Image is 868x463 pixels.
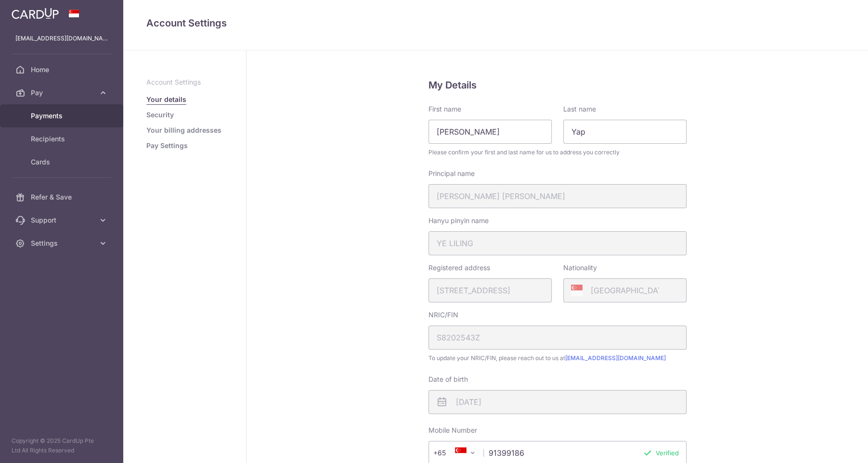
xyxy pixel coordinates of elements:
[146,125,221,135] a: Your billing addresses
[428,120,552,144] input: First name
[85,7,105,15] span: Help
[565,354,666,362] a: [EMAIL_ADDRESS][DOMAIN_NAME]
[146,15,845,31] h4: Account Settings
[428,310,458,320] label: NRIC/FIN
[428,263,490,273] label: Registered address
[31,88,94,98] span: Pay
[433,447,459,459] span: +65
[31,192,94,202] span: Refer & Save
[428,77,687,93] h5: My Details
[563,104,596,114] label: Last name
[428,148,687,157] span: Please confirm your first and last name for us to address you correctly
[15,34,108,43] p: [EMAIL_ADDRESS][DOMAIN_NAME]
[12,8,59,19] img: CardUp
[31,111,94,121] span: Payments
[563,120,687,144] input: Last name
[146,77,223,87] p: Account Settings
[31,215,94,225] span: Support
[428,425,477,435] label: Mobile Number
[31,157,94,167] span: Cards
[31,134,94,144] span: Recipients
[428,353,687,363] span: To update your NRIC/FIN, please reach out to us at
[146,141,188,150] a: Pay Settings
[428,375,468,384] label: Date of birth
[428,169,475,178] label: Principal name
[428,216,489,225] label: Hanyu pinyin name
[31,65,94,75] span: Home
[436,447,459,459] span: +65
[146,110,174,120] a: Security
[31,238,94,248] span: Settings
[428,104,461,114] label: First name
[146,95,186,104] a: Your details
[563,263,597,273] label: Nationality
